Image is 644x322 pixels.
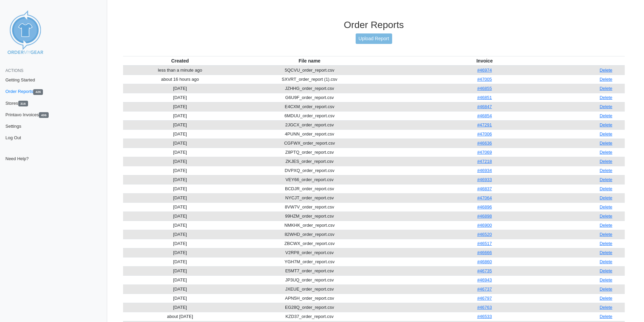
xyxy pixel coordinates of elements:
td: [DATE] [123,120,237,129]
td: JZHHG_order_report.csv [237,84,382,93]
a: #47218 [477,159,492,164]
td: EG28Q_order_report.csv [237,303,382,312]
td: [DATE] [123,230,237,239]
td: [DATE] [123,166,237,175]
td: YGH7M_order_report.csv [237,257,382,266]
a: #46797 [477,296,492,301]
a: Delete [600,259,613,264]
td: KZD37_order_report.csv [237,312,382,321]
a: #46517 [477,241,492,246]
td: G6U9F_order_report.csv [237,93,382,102]
a: Delete [600,314,613,319]
td: [DATE] [123,102,237,111]
a: #46860 [477,259,492,264]
a: #47291 [477,122,492,127]
td: DVPXQ_order_report.csv [237,166,382,175]
td: [DATE] [123,275,237,284]
a: #47069 [477,150,492,155]
td: 82WHD_order_report.csv [237,230,382,239]
a: Delete [600,86,613,91]
td: about [DATE] [123,312,237,321]
a: Delete [600,68,613,73]
a: #46943 [477,277,492,282]
a: #46851 [477,95,492,100]
td: 5QCVU_order_report.csv [237,66,382,75]
td: ZBCWX_order_report.csv [237,239,382,248]
a: #46737 [477,287,492,292]
a: #46763 [477,305,492,310]
td: CGFWX_order_report.csv [237,139,382,148]
td: 8VW7V_order_report.csv [237,202,382,212]
td: [DATE] [123,175,237,184]
td: JP3UQ_order_report.csv [237,275,382,284]
td: [DATE] [123,157,237,166]
td: 4PUNN_order_report.csv [237,129,382,139]
a: #47005 [477,77,492,82]
a: #46847 [477,104,492,109]
a: Delete [600,250,613,255]
a: Delete [600,305,613,310]
a: Delete [600,232,613,237]
td: less than a minute ago [123,66,237,75]
a: #47006 [477,131,492,137]
a: Delete [600,95,613,100]
a: Upload Report [356,33,392,44]
td: [DATE] [123,239,237,248]
a: Delete [600,204,613,209]
a: Delete [600,296,613,301]
h3: Order Reports [123,19,625,31]
a: #46520 [477,232,492,237]
td: [DATE] [123,284,237,294]
a: Delete [600,241,613,246]
td: [DATE] [123,139,237,148]
a: #46898 [477,214,492,219]
td: [DATE] [123,248,237,257]
a: #46900 [477,223,492,228]
td: [DATE] [123,266,237,275]
td: 2JGCX_order_report.csv [237,120,382,129]
td: [DATE] [123,111,237,120]
a: Delete [600,195,613,200]
td: [DATE] [123,93,237,102]
a: Delete [600,77,613,82]
a: #46666 [477,250,492,255]
a: Delete [600,141,613,146]
td: [DATE] [123,193,237,202]
td: 99HZM_order_report.csv [237,212,382,221]
td: [DATE] [123,84,237,93]
a: Delete [600,186,613,191]
td: APN5H_order_report.csv [237,294,382,303]
span: 316 [18,101,28,106]
a: Delete [600,277,613,282]
td: [DATE] [123,303,237,312]
a: #46854 [477,113,492,118]
a: #46934 [477,168,492,173]
td: E4CXM_order_report.csv [237,102,382,111]
td: VEY66_order_report.csv [237,175,382,184]
a: Delete [600,268,613,273]
td: 6MDUU_order_report.csv [237,111,382,120]
td: about 16 hours ago [123,75,237,84]
td: [DATE] [123,202,237,212]
td: NMKHK_order_report.csv [237,221,382,230]
a: #46855 [477,86,492,91]
td: [DATE] [123,257,237,266]
td: SXVRT_order_report (1).csv [237,75,382,84]
td: JXEUE_order_report.csv [237,284,382,294]
td: [DATE] [123,221,237,230]
td: E5MT7_order_report.csv [237,266,382,275]
a: #46974 [477,68,492,73]
a: Delete [600,113,613,118]
td: [DATE] [123,148,237,157]
td: [DATE] [123,129,237,139]
span: 406 [39,112,49,118]
span: Actions [5,68,23,73]
a: #47064 [477,195,492,200]
a: Delete [600,150,613,155]
a: #46533 [477,314,492,319]
a: #46735 [477,268,492,273]
a: Delete [600,168,613,173]
th: Created [123,56,237,66]
td: NYCJT_order_report.csv [237,193,382,202]
td: [DATE] [123,294,237,303]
